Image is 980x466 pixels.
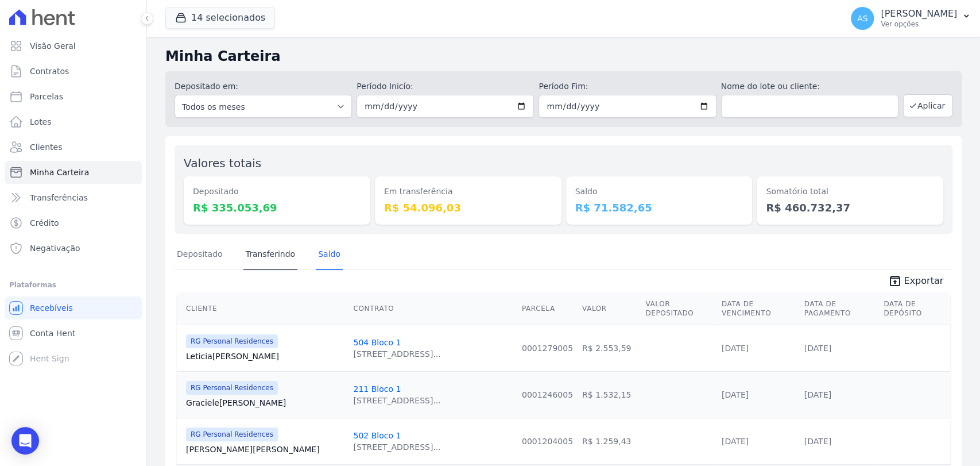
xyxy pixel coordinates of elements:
th: Cliente [177,292,348,325]
span: Visão Geral [30,40,76,52]
a: Contratos [5,60,142,83]
a: Recebíveis [5,296,142,319]
a: Clientes [5,136,142,159]
span: RG Personal Residences [186,334,278,348]
span: Conta Hent [30,328,75,339]
button: AS [PERSON_NAME] Ver opções [842,2,980,34]
th: Contrato [348,292,517,325]
a: Leticia[PERSON_NAME] [186,351,344,362]
th: Data de Pagamento [800,292,880,325]
a: [DATE] [722,344,749,353]
button: 14 selecionados [165,7,275,29]
span: RG Personal Residences [186,381,278,395]
a: [DATE] [804,437,831,446]
dd: R$ 460.732,37 [766,200,934,215]
label: Período Fim: [539,80,716,93]
a: Depositado [175,240,225,270]
a: Conta Hent [5,322,142,345]
a: Minha Carteira [5,161,142,184]
label: Depositado em: [175,82,238,91]
a: Visão Geral [5,34,142,57]
a: [DATE] [722,437,749,446]
dd: R$ 335.053,69 [193,200,361,215]
div: Open Intercom Messenger [11,427,39,455]
div: [STREET_ADDRESS]... [353,441,440,453]
h2: Minha Carteira [165,46,962,67]
a: 502 Bloco 1 [353,431,401,440]
td: R$ 2.553,59 [578,325,641,371]
dt: Em transferência [384,186,552,198]
a: [DATE] [722,390,749,399]
p: Ver opções [881,20,957,29]
th: Data de Depósito [879,292,950,325]
span: Transferências [30,192,88,203]
a: 504 Bloco 1 [353,338,401,347]
a: [PERSON_NAME][PERSON_NAME] [186,444,344,455]
a: unarchive Exportar [878,274,952,290]
span: RG Personal Residences [186,428,278,441]
p: [PERSON_NAME] [881,8,957,20]
button: Aplicar [903,94,952,117]
div: Plataformas [9,278,137,292]
dt: Saldo [575,186,743,198]
a: Transferências [5,186,142,209]
label: Período Inicío: [357,80,534,93]
a: Graciele[PERSON_NAME] [186,397,344,409]
td: R$ 1.532,15 [578,371,641,418]
dt: Somatório total [766,186,934,198]
label: Valores totais [184,156,261,170]
th: Valor [578,292,641,325]
td: R$ 1.259,43 [578,418,641,464]
th: Parcela [517,292,578,325]
span: Negativação [30,242,80,254]
th: Valor Depositado [641,292,716,325]
span: Clientes [30,141,62,153]
span: Crédito [30,217,59,229]
a: 0001204005 [522,437,573,446]
span: Lotes [30,116,52,128]
a: Parcelas [5,85,142,108]
dd: R$ 54.096,03 [384,200,552,215]
span: Contratos [30,66,69,77]
a: 211 Bloco 1 [353,384,401,394]
span: Recebíveis [30,302,73,314]
span: Minha Carteira [30,167,89,178]
div: [STREET_ADDRESS]... [353,395,440,406]
a: 0001279005 [522,344,573,353]
a: [DATE] [804,344,831,353]
span: AS [857,14,867,22]
dd: R$ 71.582,65 [575,200,743,215]
i: unarchive [888,274,901,288]
th: Data de Vencimento [717,292,800,325]
div: [STREET_ADDRESS]... [353,348,440,360]
a: Transferindo [243,240,298,270]
label: Nome do lote ou cliente: [721,80,898,93]
a: [DATE] [804,390,831,399]
a: Lotes [5,110,142,133]
a: 0001246005 [522,390,573,399]
a: Saldo [316,240,343,270]
span: Parcelas [30,91,63,102]
a: Crédito [5,211,142,234]
span: Exportar [904,274,943,288]
dt: Depositado [193,186,361,198]
a: Negativação [5,237,142,260]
